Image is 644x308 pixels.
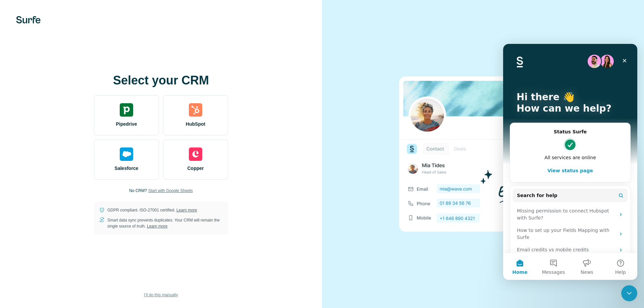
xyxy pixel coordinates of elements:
[621,285,637,301] iframe: Intercom live chat
[144,292,178,298] span: I’ll do this manually
[503,44,637,280] iframe: Intercom live chat
[94,74,228,87] h1: Select your CRM
[189,103,202,117] img: hubspot's logo
[186,121,205,127] span: HubSpot
[176,208,197,212] a: Learn more
[129,188,147,194] p: No CRM?
[107,217,223,229] p: Smart data sync prevents duplicates. Your CRM will remain the single source of truth.
[189,147,202,161] img: copper's logo
[148,188,193,194] button: Start with Google Sheets
[187,165,204,172] span: Copper
[115,165,139,172] span: Salesforce
[139,290,182,300] button: I’ll do this manually
[116,121,137,127] span: Pipedrive
[120,147,133,161] img: salesforce's logo
[120,103,133,117] img: pipedrive's logo
[147,224,167,229] a: Learn more
[16,16,41,23] img: Surfe's logo
[107,207,197,213] p: GDPR compliant. ISO-27001 certified.
[399,76,567,232] img: none image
